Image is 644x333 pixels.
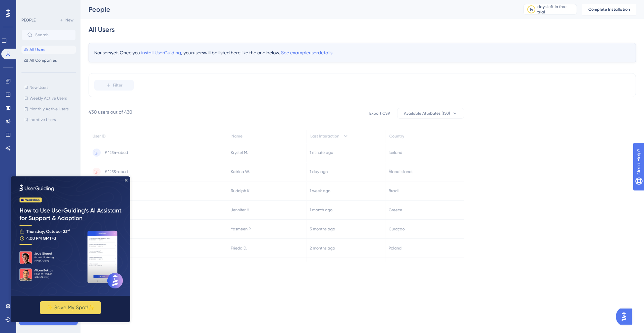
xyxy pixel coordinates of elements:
[89,43,636,62] div: No users yet. Once you , your users will be listed here like the one below.
[114,3,117,5] div: Close Preview
[21,105,76,113] button: Monthly Active Users
[21,94,76,102] button: Weekly Active Users
[21,116,76,124] button: Inactive Users
[113,82,122,88] span: Filter
[616,307,636,327] iframe: UserGuiding AI Assistant Launcher
[21,17,36,23] div: PEOPLE
[65,17,73,23] span: New
[35,33,70,37] input: Search
[89,25,115,34] div: All Users
[89,5,506,14] div: People
[29,125,90,138] button: ✨ Save My Spot!✨
[30,96,67,101] span: Weekly Active Users
[21,46,76,54] button: All Users
[582,4,636,15] button: Complete Installation
[588,7,630,12] span: Complete Installation
[537,4,575,15] div: days left in free trial
[281,50,333,55] span: See example user details.
[94,80,134,91] button: Filter
[21,56,76,64] button: All Companies
[16,2,42,10] span: Need Help?
[30,85,48,90] span: New Users
[30,47,45,52] span: All Users
[21,84,76,92] button: New Users
[57,16,76,24] button: New
[141,50,181,55] span: install UserGuiding
[30,106,68,112] span: Monthly Active Users
[30,117,56,122] span: Inactive Users
[530,7,533,12] div: 14
[30,58,57,63] span: All Companies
